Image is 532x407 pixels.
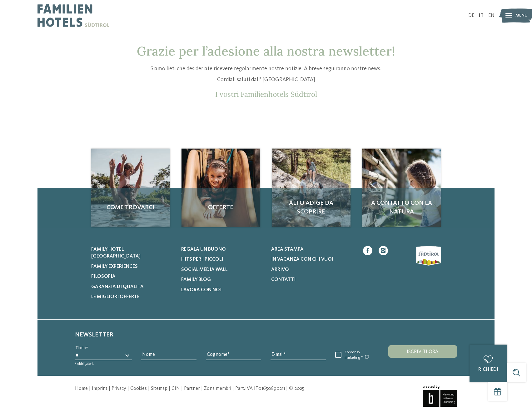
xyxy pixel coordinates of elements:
[91,284,144,289] span: Garanzia di qualità
[91,149,170,227] a: Newsletter Come trovarci
[407,349,438,354] span: Iscriviti ora
[181,287,263,293] a: Lavora con noi
[97,203,164,212] span: Come trovarci
[468,13,474,18] a: DE
[130,386,147,391] a: Cookies
[271,266,353,273] a: Arrivo
[181,277,211,282] span: Family Blog
[118,65,415,73] p: Siamo lieti che desideriate ricevere regolarmente nostre notizie. A breve seguiranno nostre news.
[91,294,140,299] span: Le migliori offerte
[109,386,110,391] span: |
[201,386,203,391] span: |
[271,276,353,283] a: Contatti
[278,199,344,216] span: Alto Adige da scoprire
[148,386,150,391] span: |
[92,386,107,391] a: Imprint
[272,149,351,227] a: Newsletter Alto Adige da scoprire
[91,263,173,270] a: Family experiences
[181,247,226,252] span: Regala un buono
[368,199,435,216] span: A contatto con la natura
[91,247,141,259] span: Family hotel [GEOGRAPHIC_DATA]
[181,149,260,227] img: Newsletter
[289,386,304,391] span: © 2025
[188,203,254,212] span: Offerte
[181,287,221,292] span: Lavora con noi
[112,386,126,391] a: Privacy
[91,264,138,269] span: Family experiences
[181,149,260,227] a: Newsletter Offerte
[91,274,116,279] span: Filosofia
[362,149,441,227] a: Newsletter A contatto con la natura
[388,345,457,358] button: Iscriviti ora
[172,386,180,391] a: CIN
[488,13,495,18] a: EN
[181,276,263,283] a: Family Blog
[184,386,200,391] a: Partner
[91,283,173,290] a: Garanzia di qualità
[118,76,415,84] p: Cordiali saluti dall’ [GEOGRAPHIC_DATA]
[75,362,94,366] span: * obbligatorio
[271,246,353,253] a: Area stampa
[137,43,395,59] span: Grazie per l’adesione alla nostra newsletter!
[91,149,170,227] img: Newsletter
[181,257,223,262] span: Hits per i piccoli
[169,386,170,391] span: |
[91,273,173,280] a: Filosofia
[271,256,353,263] a: In vacanza con chi vuoi
[75,332,113,338] span: Newsletter
[478,367,498,372] span: richiedi
[341,350,374,360] span: Consenso marketing
[286,386,288,391] span: |
[181,267,227,272] span: Social Media Wall
[151,386,167,391] a: Sitemap
[91,293,173,300] a: Le migliori offerte
[75,386,88,391] a: Home
[181,246,263,253] a: Regala un buono
[204,386,231,391] a: Zona membri
[271,247,304,252] span: Area stampa
[181,256,263,263] a: Hits per i piccoli
[271,257,333,262] span: In vacanza con chi vuoi
[181,386,183,391] span: |
[272,149,351,227] img: Newsletter
[91,246,173,260] a: Family hotel [GEOGRAPHIC_DATA]
[271,267,289,272] span: Arrivo
[235,386,285,391] span: Part.IVA IT01650890211
[89,386,91,391] span: |
[127,386,129,391] span: |
[470,345,507,382] a: richiedi
[423,385,457,406] img: Brandnamic GmbH | Leading Hospitality Solutions
[479,13,484,18] a: IT
[232,386,234,391] span: |
[271,277,296,282] span: Contatti
[362,149,441,227] img: Newsletter
[118,90,415,99] p: I vostri Familienhotels Südtirol
[515,12,528,19] span: Menu
[181,266,263,273] a: Social Media Wall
